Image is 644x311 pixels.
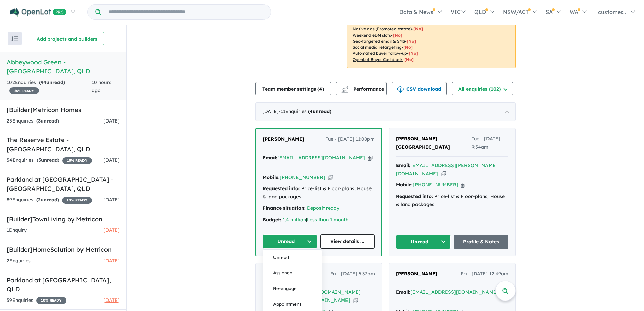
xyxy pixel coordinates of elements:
button: Team member settings (4) [255,82,331,95]
span: 10 hours ago [92,79,111,93]
span: Performance [342,86,384,92]
span: [PERSON_NAME] [263,136,304,142]
strong: Email: [396,162,410,169]
a: [EMAIL_ADDRESS][PERSON_NAME][DOMAIN_NAME] [396,162,498,177]
a: [PERSON_NAME] [262,270,304,278]
span: [No] [393,32,402,38]
span: [DATE] [103,157,120,163]
button: Unread [263,234,317,249]
img: download icon [397,86,404,93]
h5: Parkland at [GEOGRAPHIC_DATA] - [GEOGRAPHIC_DATA] , QLD [7,175,120,193]
a: View details ... [320,234,375,249]
strong: ( unread) [308,108,331,114]
button: CSV download [392,82,447,95]
button: Unread [396,235,451,249]
strong: Budget: [263,217,281,223]
div: 89 Enquir ies [7,196,92,204]
h5: [Builder] HomeSolution by Metricon [7,245,120,254]
img: bar-chart.svg [341,88,348,93]
button: Re-engage [263,281,322,296]
a: 1.4 million [283,217,306,223]
strong: Mobile: [396,182,413,188]
a: Profile & Notes [454,235,509,249]
strong: ( unread) [36,197,59,203]
strong: ( unread) [37,157,59,163]
span: Tue - [DATE] 9:54am [472,135,508,151]
span: [PERSON_NAME] [262,271,304,277]
span: customer... [598,8,626,15]
a: [PERSON_NAME] [396,270,437,278]
div: 25 Enquir ies [7,117,59,125]
strong: Email: [396,289,410,295]
div: 1 Enquir y [7,226,27,235]
u: OpenLot Buyer Cashback [353,57,403,62]
span: 4 [310,108,313,114]
span: [No] [404,57,414,62]
span: [PERSON_NAME] [396,271,437,277]
button: Assigned [263,265,322,281]
u: Native ads (Promoted estate) [353,26,412,31]
button: Copy [461,181,466,188]
span: 4 [319,86,322,92]
span: - 11 Enquir ies [279,108,331,114]
strong: ( unread) [39,79,65,85]
h5: [Builder] Metricon Homes [7,105,120,114]
span: 3 [38,118,41,124]
button: Performance [336,82,387,95]
u: Social media retargeting [353,45,402,50]
h5: [Builder] TownLiving by Metricon [7,215,120,224]
span: 15 % READY [62,157,92,164]
span: [DATE] [103,297,120,303]
strong: ( unread) [36,118,59,124]
img: sort.svg [11,36,18,41]
strong: Requested info: [263,185,300,192]
strong: Requested info: [396,193,433,199]
a: [PHONE_NUMBER] [280,174,325,180]
a: [PERSON_NAME] [263,135,304,143]
span: [No] [413,26,423,31]
a: [EMAIL_ADDRESS][DOMAIN_NAME] [410,289,498,295]
div: [DATE] [255,102,516,121]
input: Try estate name, suburb, builder or developer [102,5,269,19]
button: Copy [368,154,373,161]
a: [PHONE_NUMBER] [413,182,458,188]
span: [No] [403,45,413,50]
a: [PERSON_NAME] [GEOGRAPHIC_DATA] [396,135,472,151]
strong: Email: [262,289,277,295]
strong: Mobile: [263,174,280,180]
a: [EMAIL_ADDRESS][DOMAIN_NAME] [277,155,365,161]
img: line-chart.svg [342,86,348,90]
div: 102 Enquir ies [7,79,92,95]
button: Copy [353,297,358,304]
button: Copy [328,174,333,181]
span: 10 % READY [62,197,92,204]
h5: Abbeywood Green - [GEOGRAPHIC_DATA] , QLD [7,58,120,76]
a: Less than 1 month [307,217,348,223]
a: Deposit ready [307,205,339,211]
h5: The Reserve Estate - [GEOGRAPHIC_DATA] , QLD [7,135,120,154]
strong: Finance situation: [263,205,306,211]
span: 25 % READY [9,87,39,94]
img: Openlot PRO Logo White [10,8,66,17]
span: [DATE] [103,227,120,233]
u: Geo-targeted email & SMS [353,39,405,44]
button: Add projects and builders [30,32,104,45]
div: 2 Enquir ies [7,257,31,265]
span: [No] [407,39,416,44]
span: [No] [409,51,418,56]
span: [DATE] [103,197,120,203]
strong: Email: [263,155,277,161]
div: Price-list & Floor-plans, House & land packages [396,193,508,209]
span: Tue - [DATE] 11:08pm [326,135,375,143]
h5: Parkland at [GEOGRAPHIC_DATA] , QLD [7,275,120,294]
u: Automated buyer follow-up [353,51,407,56]
div: 59 Enquir ies [7,296,66,305]
span: [DATE] [103,258,120,264]
span: 94 [41,79,46,85]
button: Unread [263,250,322,265]
span: [PERSON_NAME] [GEOGRAPHIC_DATA] [396,136,450,150]
span: Fri - [DATE] 12:49am [461,270,508,278]
div: | [263,216,375,224]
